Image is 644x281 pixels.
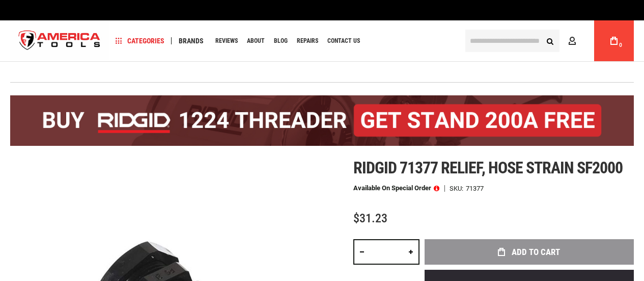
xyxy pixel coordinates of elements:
[10,22,109,60] img: America Tools
[297,38,318,44] span: Repairs
[116,37,164,44] span: Categories
[353,211,387,225] span: $31.23
[619,42,622,48] span: 0
[466,185,484,192] div: 71377
[269,34,292,48] a: Blog
[292,34,323,48] a: Repairs
[179,37,204,44] span: Brands
[174,34,208,48] a: Brands
[274,38,288,44] span: Blog
[111,34,169,48] a: Categories
[604,20,624,61] a: 0
[327,38,360,44] span: Contact Us
[353,185,439,192] p: Available on Special Order
[215,38,238,44] span: Reviews
[540,31,559,50] button: Search
[10,95,634,146] img: BOGO: Buy the RIDGID® 1224 Threader (26092), get the 92467 200A Stand FREE!
[353,158,623,177] span: Ridgid 71377 relief, hose strain sf2000
[10,22,109,60] a: store logo
[323,34,365,48] a: Contact Us
[242,34,269,48] a: About
[211,34,242,48] a: Reviews
[247,38,265,44] span: About
[450,185,466,192] strong: SKU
